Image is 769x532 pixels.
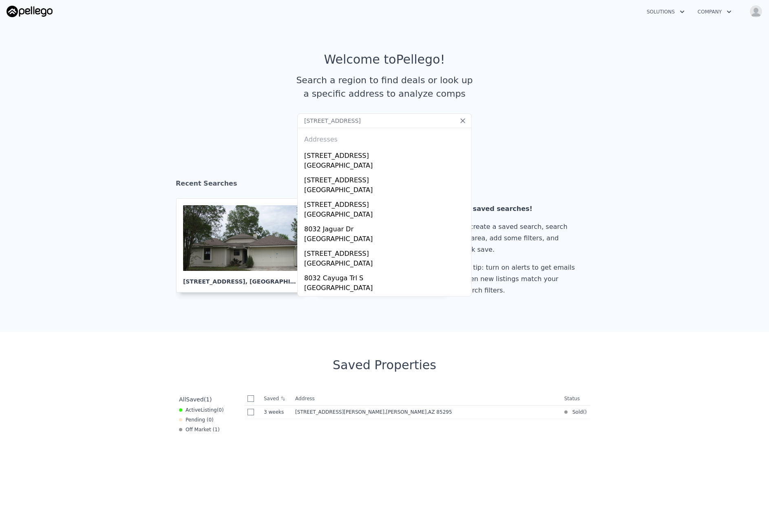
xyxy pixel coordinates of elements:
div: [GEOGRAPHIC_DATA] [304,161,468,172]
div: Saved Properties [176,358,593,372]
input: Search an address or region... [297,113,472,128]
div: Off Market ( 1 ) [179,426,220,433]
div: [STREET_ADDRESS] [304,172,468,185]
span: Active ( 0 ) [186,407,224,413]
span: Listing [201,407,217,413]
div: Pro tip: turn on alerts to get emails when new listings match your search filters. [461,262,578,296]
div: [STREET_ADDRESS] [304,295,468,308]
img: avatar [749,5,762,18]
div: Addresses [301,128,468,148]
div: [GEOGRAPHIC_DATA] [304,234,468,246]
button: Solutions [640,4,691,19]
div: Pending ( 0 ) [179,417,214,423]
div: [GEOGRAPHIC_DATA] [304,259,468,270]
div: [STREET_ADDRESS] [304,197,468,210]
div: Recent Searches [176,172,593,198]
div: [GEOGRAPHIC_DATA] [304,210,468,221]
span: , [PERSON_NAME] [384,409,455,415]
a: [STREET_ADDRESS], [GEOGRAPHIC_DATA] [176,198,313,293]
span: Sold ( [568,409,585,415]
th: Saved [261,392,292,405]
time: 2025-09-02 19:29 [264,409,289,415]
div: [STREET_ADDRESS] [304,148,468,161]
div: 8032 Cayuga Trl S [304,270,468,283]
span: Saved [186,396,203,403]
button: Company [691,4,738,19]
span: , AZ 85295 [426,409,452,415]
div: [STREET_ADDRESS] , [GEOGRAPHIC_DATA] [183,271,300,286]
th: Address [292,392,561,406]
img: Pellego [7,6,53,17]
th: Status [561,392,590,406]
div: All ( 1 ) [179,395,212,403]
div: [GEOGRAPHIC_DATA] [304,283,468,295]
div: [GEOGRAPHIC_DATA] [304,185,468,197]
div: No saved searches! [461,203,578,215]
span: [STREET_ADDRESS][PERSON_NAME] [295,409,384,415]
div: Welcome to Pellego ! [324,52,445,67]
div: 8032 Jaguar Dr [304,221,468,234]
span: ) [585,409,587,415]
div: [STREET_ADDRESS] [304,246,468,259]
div: To create a saved search, search an area, add some filters, and click save. [461,221,578,255]
div: Search a region to find deals or look up a specific address to analyze comps [293,73,476,100]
